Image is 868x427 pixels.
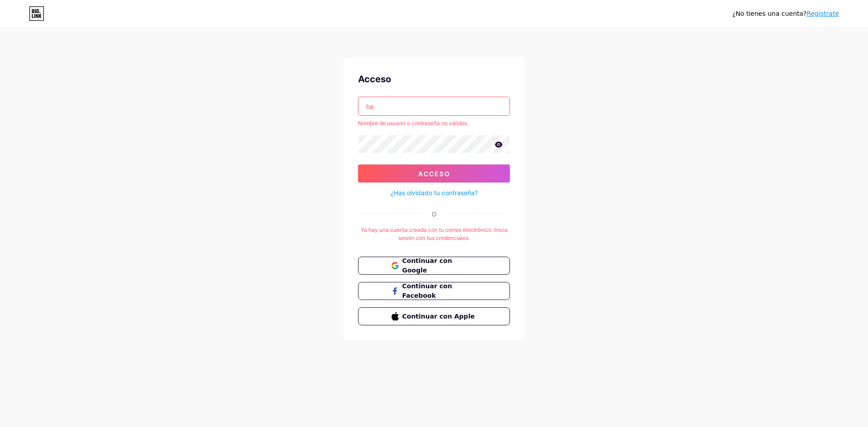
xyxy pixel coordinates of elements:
[358,257,510,275] button: Continuar con Google
[359,97,509,115] input: Nombre de usuario
[358,307,510,325] button: Continuar con Apple
[732,10,807,17] font: ¿No tienes una cuenta?
[358,164,510,183] button: Acceso
[402,257,452,274] font: Continuar con Google
[418,170,450,178] font: Acceso
[358,74,391,84] font: Acceso
[361,226,508,241] font: Ya hay una cuenta creada con tu correo electrónico. Inicia sesión con tus credenciales.
[402,313,475,320] font: Continuar con Apple
[391,188,478,197] a: ¿Has olvidado tu contraseña?
[391,189,478,197] font: ¿Has olvidado tu contraseña?
[358,282,510,300] button: Continuar con Facebook
[807,10,839,17] a: Regístrate
[402,282,452,299] font: Continuar con Facebook
[358,120,468,127] font: Nombre de usuario o contraseña no válidos.
[432,210,437,218] font: O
